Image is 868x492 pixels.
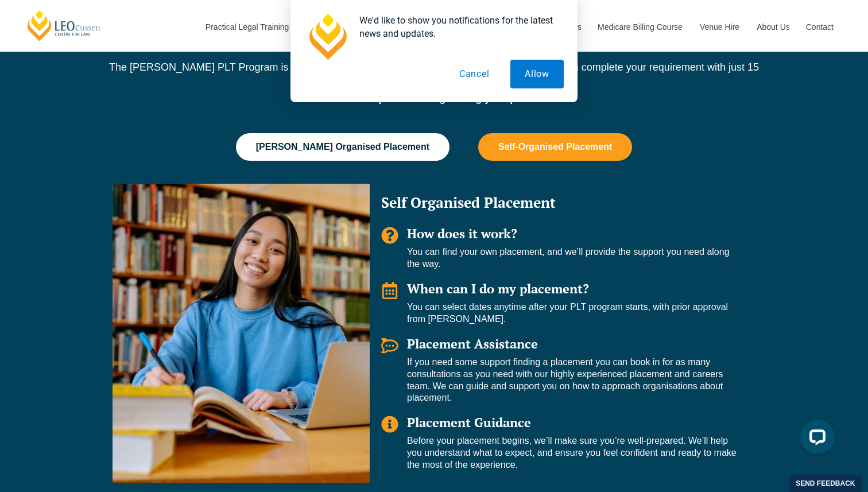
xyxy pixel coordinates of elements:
[407,225,517,242] span: How does it work?
[256,142,429,152] span: [PERSON_NAME] Organised Placement
[407,301,744,326] p: You can select dates anytime after your PLT program starts, with prior approval from [PERSON_NAME].
[107,133,761,489] div: Tabs. Open items with Enter or Space, close with Escape and navigate using the Arrow keys.
[510,60,564,88] button: Allow
[407,280,589,297] span: When can I do my placement?
[498,142,612,152] span: Self-Organised Placement
[407,246,744,270] p: You can find your own placement, and we’ll provide the support you need along the way.
[350,14,564,40] div: We'd like to show you notifications for the latest news and updates.
[407,435,744,471] p: Before your placement begins, we’ll make sure you’re well-prepared. We’ll help you understand wha...
[304,14,350,60] img: notification icon
[407,335,538,352] span: Placement Assistance
[304,92,565,104] strong: You have two options for organising your placement:
[407,414,531,431] span: Placement Guidance
[407,357,744,404] p: If you need some support finding a placement you can book in for as many consultations as you nee...
[445,60,504,88] button: Cancel
[381,195,744,210] h2: Self Organised Placement
[791,415,839,463] iframe: LiveChat chat widget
